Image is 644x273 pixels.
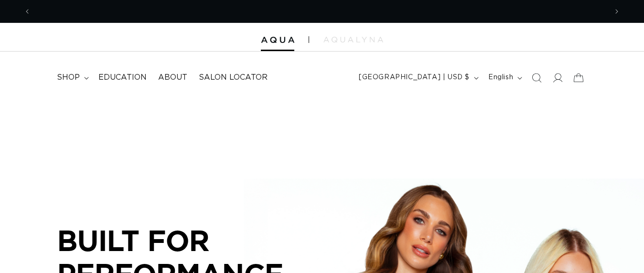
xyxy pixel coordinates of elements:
[158,73,187,83] span: About
[488,73,513,83] span: English
[51,67,93,88] summary: shop
[199,73,268,83] span: Salon Locator
[193,67,273,88] a: Salon Locator
[261,37,294,43] img: Aqua Hair Extensions
[526,67,547,88] summary: Search
[57,73,80,83] span: shop
[323,37,383,42] img: aqualyna.com
[98,73,147,83] span: Education
[353,69,483,87] button: [GEOGRAPHIC_DATA] | USD $
[152,67,193,88] a: About
[359,73,470,83] span: [GEOGRAPHIC_DATA] | USD $
[17,2,38,21] button: Previous announcement
[483,69,526,87] button: English
[93,67,152,88] a: Education
[606,2,627,21] button: Next announcement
